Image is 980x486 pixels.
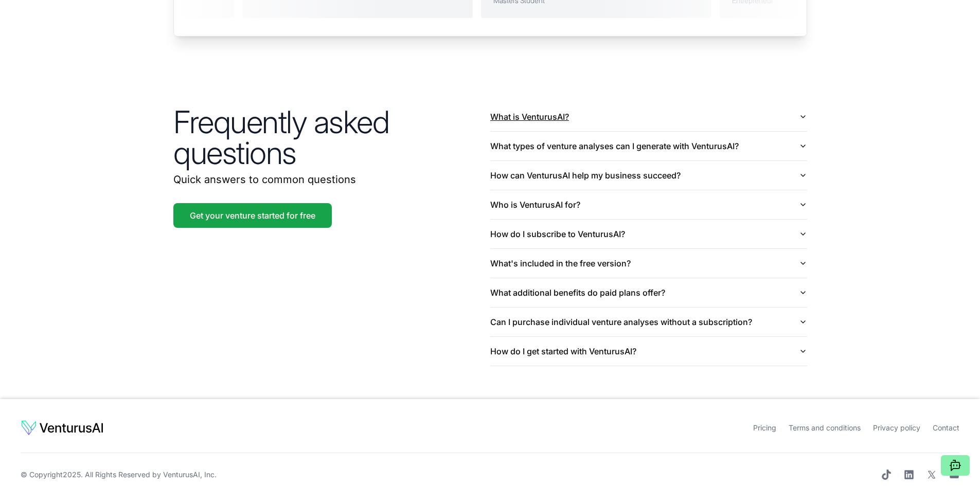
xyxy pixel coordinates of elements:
[753,423,776,432] a: Pricing
[873,423,920,432] a: Privacy policy
[490,337,807,366] button: How do I get started with VenturusAI?
[490,102,807,131] button: What is VenturusAI?
[173,106,490,168] h2: Frequently asked questions
[490,161,807,190] button: How can VenturusAI help my business succeed?
[490,220,807,248] button: How do I subscribe to VenturusAI?
[21,420,104,436] img: logo
[490,308,807,336] button: Can I purchase individual venture analyses without a subscription?
[490,190,807,219] button: Who is VenturusAI for?
[173,172,490,187] p: Quick answers to common questions
[173,203,332,228] a: Get your venture started for free
[490,278,807,307] button: What additional benefits do paid plans offer?
[490,132,807,160] button: What types of venture analyses can I generate with VenturusAI?
[490,249,807,278] button: What's included in the free version?
[21,470,217,480] span: © Copyright 2025 . All Rights Reserved by .
[789,423,861,432] a: Terms and conditions
[163,470,215,479] a: VenturusAI, Inc
[933,423,959,432] a: Contact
